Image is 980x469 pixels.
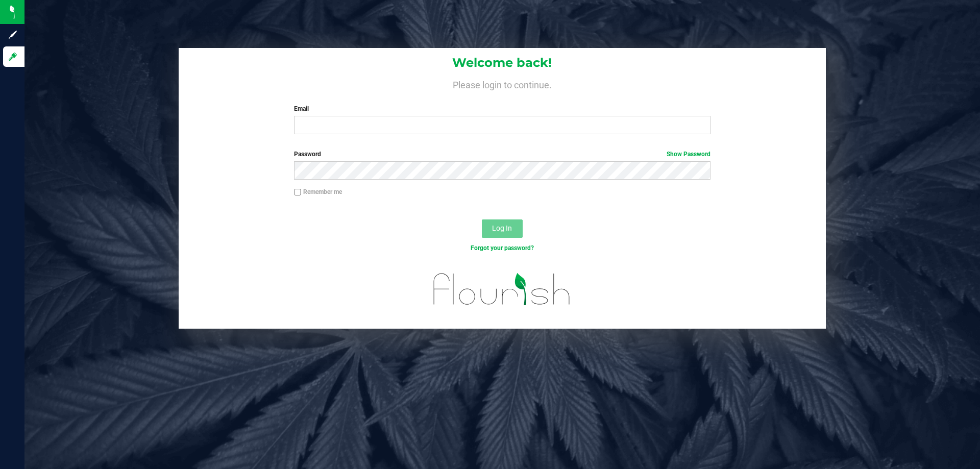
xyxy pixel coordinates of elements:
[471,244,534,252] a: Forgot your password?
[294,189,301,196] input: Remember me
[179,78,826,90] h4: Please login to continue.
[294,104,710,113] label: Email
[482,219,523,238] button: Log In
[421,263,583,315] img: flourish_logo.svg
[8,30,18,40] inline-svg: Sign up
[294,151,321,158] span: Password
[179,56,826,69] h1: Welcome back!
[294,187,342,196] label: Remember me
[8,52,18,62] inline-svg: Log in
[492,224,512,232] span: Log In
[667,151,710,158] a: Show Password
